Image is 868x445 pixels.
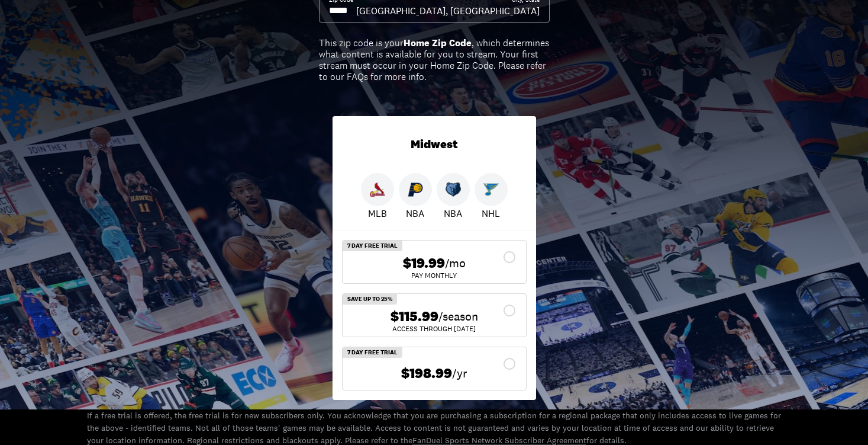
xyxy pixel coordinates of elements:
span: /mo [445,255,466,271]
div: This zip code is your , which determines what content is available for you to stream. Your first ... [319,37,550,83]
img: Pacers [408,182,423,197]
div: 7 Day Free Trial [343,347,402,358]
p: NHL [482,206,500,220]
img: Grizzlies [446,182,461,197]
div: ACCESS THROUGH [DATE] [352,325,517,332]
p: NBA [444,206,462,220]
p: NBA [406,206,424,220]
b: Home Zip Code [404,37,472,49]
img: Cardinals [370,182,385,197]
span: /season [438,308,478,325]
div: 7 Day Free Trial [343,241,402,251]
span: $115.99 [391,308,438,325]
p: MLB [368,206,387,220]
div: [GEOGRAPHIC_DATA], [GEOGRAPHIC_DATA] [356,4,540,17]
span: /yr [452,365,467,382]
div: Midwest [333,116,536,173]
img: Blues [483,182,499,197]
span: $198.99 [401,365,452,382]
div: SAVE UP TO 25% [343,294,397,305]
div: Pay Monthly [352,272,517,279]
span: $19.99 [403,255,445,272]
